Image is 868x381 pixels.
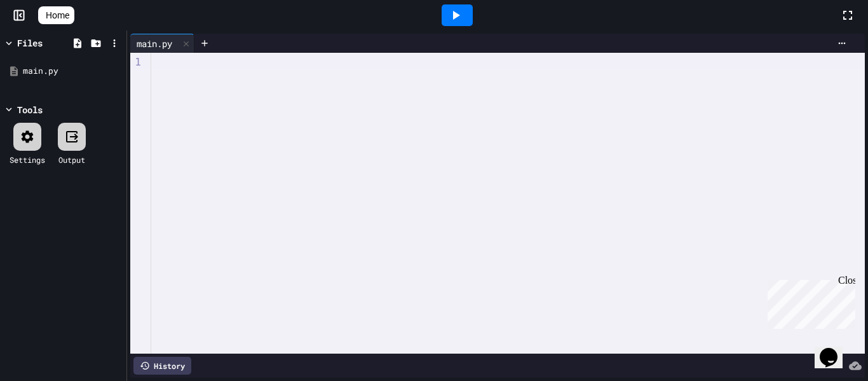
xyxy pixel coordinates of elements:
div: main.py [23,65,122,78]
div: main.py [130,34,194,53]
div: Settings [10,154,45,165]
a: Home [38,6,74,24]
span: Home [46,9,69,22]
div: 1 [130,55,143,69]
iframe: chat widget [763,275,855,329]
div: Output [58,154,85,165]
div: History [133,357,191,375]
div: Chat with us now!Close [5,5,88,81]
div: main.py [130,37,179,50]
iframe: chat widget [815,330,855,368]
div: Tools [17,103,43,116]
div: Files [17,36,43,50]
